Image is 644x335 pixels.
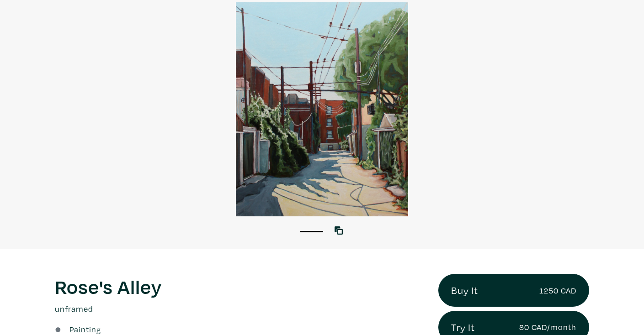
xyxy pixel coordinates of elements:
[55,303,425,315] p: unframed
[69,324,101,335] u: Painting
[300,231,323,232] button: 1 of 1
[438,274,589,307] a: Buy It1250 CAD
[55,274,425,298] h1: Rose's Alley
[519,321,576,333] small: 80 CAD/month
[539,284,576,297] small: 1250 CAD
